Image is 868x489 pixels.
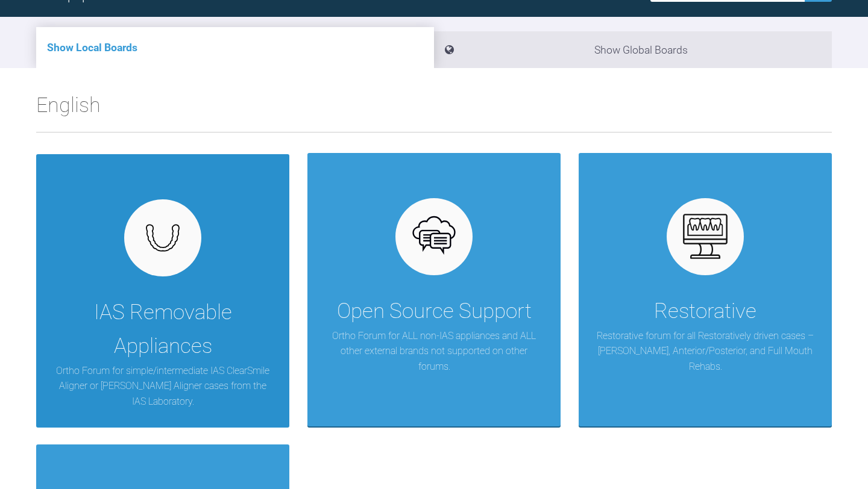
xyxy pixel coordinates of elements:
li: Show Local Boards [36,27,434,68]
img: removables.927eaa4e.svg [140,220,186,255]
div: Open Source Support [337,294,532,328]
a: IAS Removable AppliancesOrtho Forum for simple/intermediate IAS ClearSmile Aligner or [PERSON_NAM... [36,153,289,426]
p: Ortho Forum for simple/intermediate IAS ClearSmile Aligner or [PERSON_NAME] Aligner cases from th... [54,363,271,410]
a: Open Source SupportOrtho Forum for ALL non-IAS appliances and ALL other external brands not suppo... [307,153,561,426]
p: Restorative forum for all Restoratively driven cases – [PERSON_NAME], Anterior/Posterior, and Ful... [597,328,814,375]
p: Ortho Forum for ALL non-IAS appliances and ALL other external brands not supported on other forums. [325,328,542,375]
img: restorative.65e8f6b6.svg [682,213,729,260]
h2: English [36,89,832,132]
img: opensource.6e495855.svg [411,213,458,260]
li: Show Global Boards [434,31,832,68]
div: IAS Removable Appliances [54,296,271,363]
div: Restorative [654,294,756,328]
a: RestorativeRestorative forum for all Restoratively driven cases – [PERSON_NAME], Anterior/Posteri... [579,153,832,426]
